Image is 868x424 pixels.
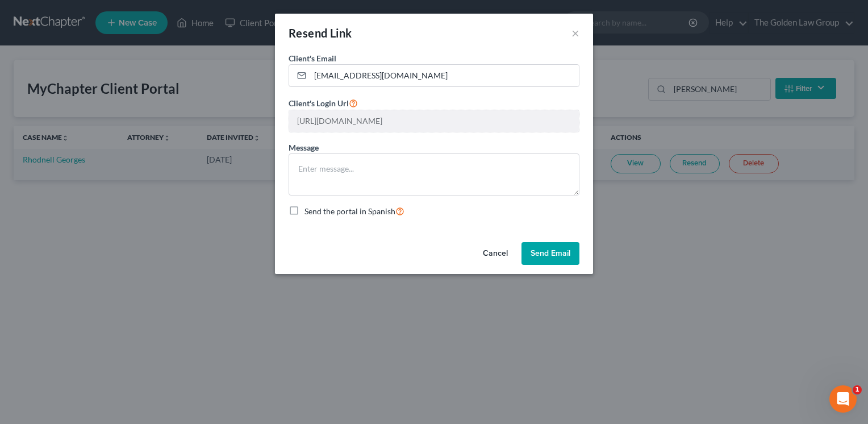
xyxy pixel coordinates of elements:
[853,385,862,394] span: 1
[289,142,319,153] label: Message
[310,65,579,86] input: Enter email...
[289,110,579,132] input: --
[289,96,358,110] label: Client's Login Url
[829,385,857,413] iframe: Intercom live chat
[304,206,395,216] span: Send the portal in Spanish
[521,242,579,265] button: Send Email
[289,53,336,63] span: Client's Email
[571,26,579,40] button: ×
[474,242,517,265] button: Cancel
[289,25,352,41] div: Resend Link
